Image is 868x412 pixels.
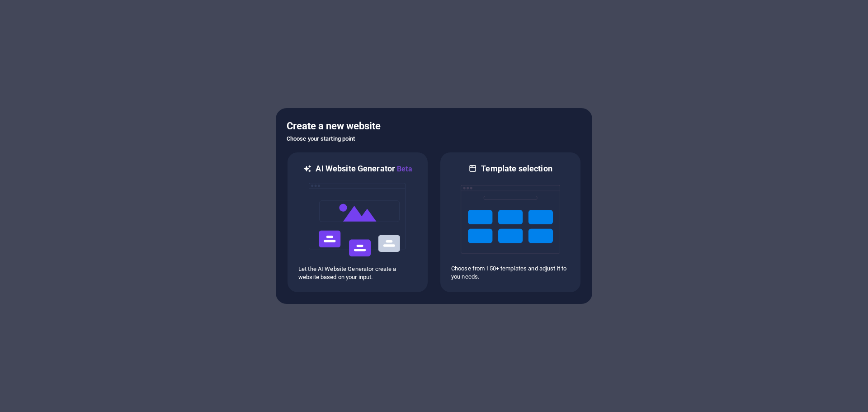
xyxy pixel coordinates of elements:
[451,265,570,281] p: Choose from 150+ templates and adjust it to you needs.
[287,133,581,144] h6: Choose your starting point
[439,152,581,293] div: Template selectionChoose from 150+ templates and adjust it to you needs.
[395,165,412,173] span: Beta
[316,163,412,175] h6: AI Website Generator
[308,175,407,265] img: ai
[481,163,552,174] h6: Template selection
[298,265,417,281] p: Let the AI Website Generator create a website based on your input.
[287,152,429,293] div: AI Website GeneratorBetaaiLet the AI Website Generator create a website based on your input.
[287,119,581,133] h5: Create a new website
